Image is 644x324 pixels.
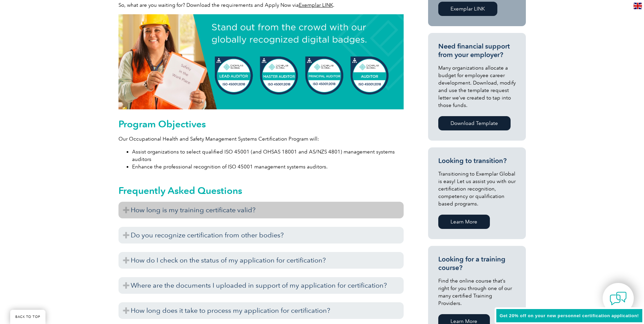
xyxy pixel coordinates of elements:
[118,1,404,9] p: So, what are you waiting for? Download the requirements and Apply Now via .
[438,215,490,229] a: Learn More
[10,310,45,324] a: BACK TO TOP
[118,277,404,294] h3: Where are the documents I uploaded in support of my application for certification?
[118,119,404,129] h2: Program Objectives
[610,290,627,307] img: contact-chat.png
[118,185,404,196] h2: Frequently Asked Questions
[118,302,404,319] h3: How long does it take to process my application for certification?
[438,2,497,16] a: Exemplar LINK
[438,255,516,272] h3: Looking for a training course?
[132,148,404,163] li: Assist organizations to select qualified ISO 45001 (and OHSAS 18001 and AS/NZS 4801) management s...
[438,116,511,130] a: Download Template
[438,170,516,208] p: Transitioning to Exemplar Global is easy! Let us assist you with our certification recognition, c...
[118,202,404,218] h3: How long is my training certificate valid?
[438,157,516,165] h3: Looking to transition?
[299,2,333,8] a: Exemplar LINK
[118,135,404,143] p: Our Occupational Health and Safety Management Systems Certification Program will:
[118,227,404,244] h3: Do you recognize certification from other bodies?
[132,163,404,170] li: Enhance the professional recognition of ISO 45001 management systems auditors.
[438,64,516,109] p: Many organizations allocate a budget for employee career development. Download, modify and use th...
[438,42,516,59] h3: Need financial support from your employer?
[118,14,404,109] img: digital badge
[500,313,639,318] span: Get 20% off on your new personnel certification application!
[118,252,404,269] h3: How do I check on the status of my application for certification?
[438,277,516,307] p: Find the online course that’s right for you through one of our many certified Training Providers.
[633,3,642,9] img: en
